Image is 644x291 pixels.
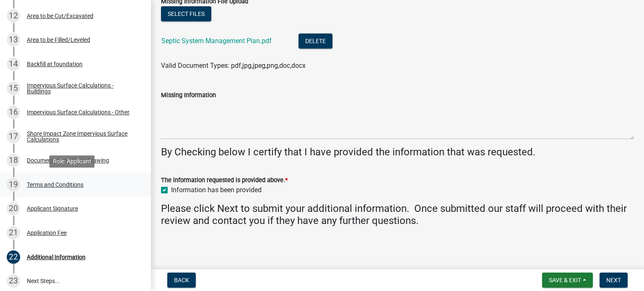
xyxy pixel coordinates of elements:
div: 15 [7,82,20,95]
span: Valid Document Types: pdf,jpg,jpeg,png,doc,docx [161,62,306,70]
div: Documentation / Scale Drawing [27,157,109,163]
a: Septic System Management Plan.pdf [161,37,272,45]
div: 23 [7,274,20,288]
wm-modal-confirm: Delete Document [299,38,332,46]
div: 12 [7,9,20,23]
button: Next [600,273,628,288]
span: Save & Exit [549,277,581,283]
div: 16 [7,106,20,119]
button: Select files [161,6,211,21]
div: Role: Applicant [49,155,95,167]
div: Applicant Signature [27,206,78,211]
button: Delete [299,33,332,49]
div: Additional Information [27,254,86,260]
button: Save & Exit [542,273,593,288]
button: Back [167,273,196,288]
div: 17 [7,130,20,143]
div: 22 [7,250,20,264]
label: The information requested is provided above. [161,178,288,183]
div: 14 [7,57,20,71]
h4: Please click Next to submit your additional information. Once submitted our staff will proceed wi... [161,203,634,227]
div: 13 [7,33,20,46]
div: Area to be Cut/Excavated [27,13,93,19]
label: Missing Information [161,93,216,98]
div: Terms and Conditions [27,182,83,188]
div: Backfill at foundation [27,61,83,67]
div: Impervious Surface Calculations - Other [27,109,130,115]
h4: By Checking below I certify that I have provided the information that was requested. [161,146,634,158]
div: Impervious Surface Calculations - Buildings [27,82,138,94]
div: 18 [7,154,20,167]
span: Back [174,277,189,283]
div: Area to be Filled/Leveled [27,37,90,43]
div: Application Fee [27,230,67,236]
div: 20 [7,202,20,215]
span: Next [606,277,621,283]
div: 21 [7,226,20,239]
label: Information has been provided [171,185,262,195]
div: 19 [7,178,20,191]
div: Shore Impact Zone Impervious Surface Calculations [27,131,138,142]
